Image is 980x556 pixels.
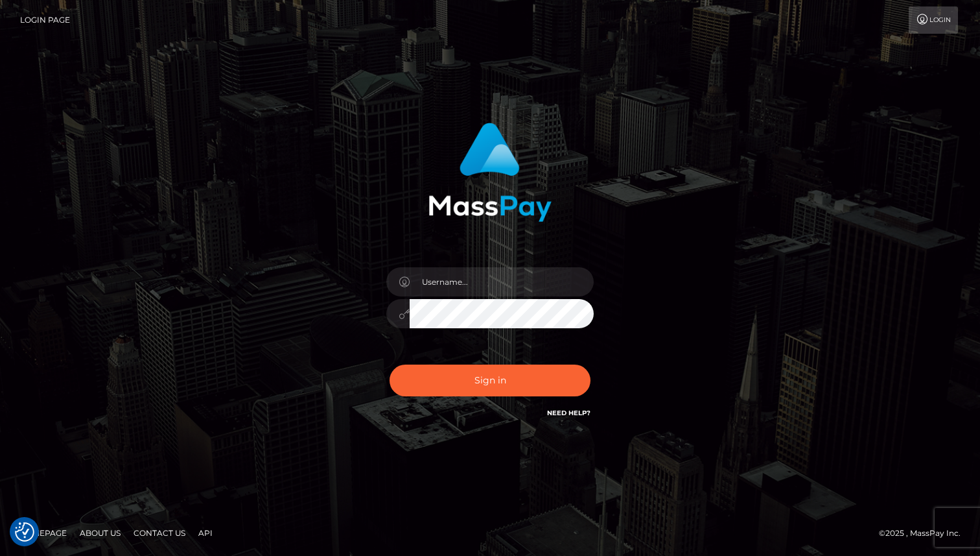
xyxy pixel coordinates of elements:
img: MassPay Login [428,123,552,222]
button: Sign in [390,365,590,396]
a: Contact Us [128,523,191,543]
input: Username... [410,267,594,296]
a: Homepage [14,523,72,543]
a: About Us [75,523,126,543]
button: Consent Preferences [15,522,34,542]
img: Revisit consent button [15,522,34,542]
div: © 2025 , MassPay Inc. [879,526,970,540]
a: API [193,523,218,543]
a: Login Page [20,6,70,34]
a: Need Help? [547,409,590,417]
a: Login [909,6,958,34]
